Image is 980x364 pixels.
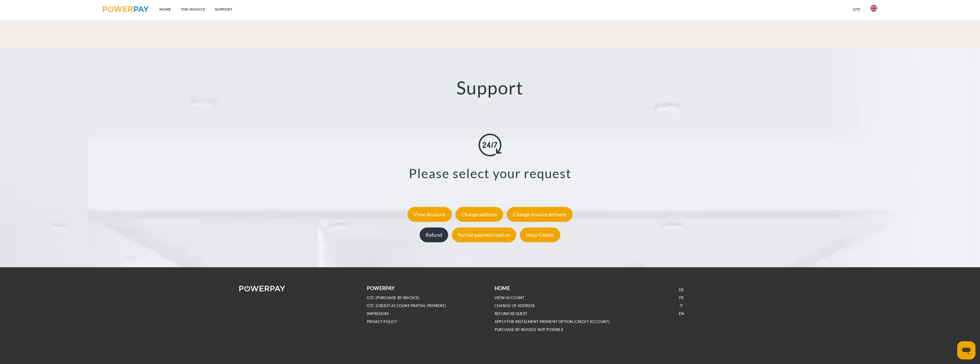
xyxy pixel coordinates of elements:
a: Refund [418,232,450,238]
a: IMPRESSUM [367,311,389,316]
a: FR [679,295,683,300]
a: Support [210,4,237,15]
a: VIEW-ACCOUNT [495,295,524,300]
a: PURCHASE BY INVOICE NOT POSSIBLE [495,327,563,332]
a: IT [680,303,683,308]
h3: Please select your request [56,166,924,182]
a: THE INVOICE [176,4,210,15]
a: PRIVACY POLICY [367,319,397,324]
a: GTC (Purchase by invoice) [367,295,420,300]
a: EN [679,311,684,316]
h2: Support [49,77,931,99]
a: REFUND REQUEST [495,311,528,316]
a: GTC (Credit account/partial payment) [367,303,446,308]
a: DE [679,287,684,292]
div: View-Account [407,207,452,222]
img: online-shopping.svg [479,134,501,157]
iframe: Knap til at åbne messaging-vindue [957,341,975,359]
a: CHANGE OF ADDRESS [495,303,535,308]
div: Help-Center [520,227,560,242]
a: View-Account [406,211,453,217]
img: logo-powerpay-white.svg [239,286,285,291]
a: Partial payment option [450,232,518,238]
a: Help-Center [518,232,562,238]
a: Change invoice delivery [505,211,574,217]
a: GTC [848,4,865,15]
b: Home [495,285,510,291]
b: POWERPAY [367,285,395,291]
img: logo-powerpay.svg [103,6,149,12]
div: Change invoice delivery [507,207,572,222]
div: Change address [456,207,503,222]
a: Home [155,4,176,15]
div: Partial payment option [452,227,516,242]
img: en [870,5,877,12]
div: Refund [420,227,448,242]
a: APPLY FOR INSTALMENT PAYMENT OPTION (Credit account) [495,319,609,324]
a: Change address [454,211,505,217]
